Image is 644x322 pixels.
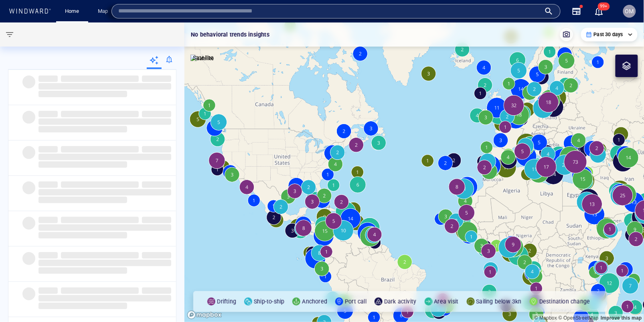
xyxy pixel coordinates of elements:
span: ‌ [38,260,171,266]
button: Map [91,4,117,18]
span: ‌ [142,287,171,294]
span: ‌ [38,267,127,274]
p: Past 30 days [594,31,623,38]
span: ‌ [22,287,35,300]
span: ‌ [38,181,58,188]
a: Mapbox [535,315,557,321]
span: ‌ [61,111,139,117]
span: ‌ [38,118,171,125]
div: Notification center [594,6,604,16]
p: Sailing below 3kn [476,297,522,306]
button: Home [59,4,85,18]
span: ‌ [38,252,58,259]
img: satellite [190,55,214,63]
p: Dark activity [384,297,417,306]
span: 99+ [598,2,610,10]
span: ‌ [38,111,58,117]
p: Satellite [193,53,214,63]
p: Anchored [302,297,327,306]
span: ‌ [22,181,35,194]
span: ‌ [142,252,171,259]
span: ‌ [38,189,171,196]
span: ‌ [38,75,58,82]
p: Destination change [539,297,590,306]
a: Map [95,4,114,18]
span: ‌ [38,224,171,231]
span: ‌ [22,75,35,88]
span: ‌ [61,287,139,294]
p: No behavioral trends insights [191,30,269,39]
span: ‌ [22,252,35,265]
span: ‌ [22,217,35,230]
span: ‌ [38,146,58,153]
span: ‌ [61,146,139,153]
span: ‌ [38,126,127,132]
span: ‌ [38,287,58,294]
span: ‌ [142,181,171,188]
button: 99+ [589,2,609,21]
div: Past 30 days [586,31,633,38]
span: ‌ [142,111,171,117]
span: ‌ [61,181,139,188]
span: ‌ [38,154,171,160]
span: ‌ [38,303,127,309]
span: ‌ [61,217,139,223]
span: ‌ [61,75,139,82]
span: ‌ [22,146,35,159]
span: ‌ [142,146,171,153]
span: ‌ [61,252,139,259]
span: ‌ [142,75,171,82]
a: Home [62,4,83,18]
span: ‌ [38,295,171,302]
iframe: Chat [610,286,638,316]
span: ‌ [38,232,127,238]
span: ‌ [22,111,35,124]
a: Map feedback [601,315,642,321]
p: Port call [345,297,367,306]
p: Drifting [217,297,236,306]
a: OpenStreetMap [559,315,599,321]
p: Ship-to-ship [254,297,284,306]
span: ‌ [142,217,171,223]
a: Mapbox logo [187,310,222,320]
span: ‌ [38,197,127,203]
span: ‌ [38,83,171,90]
span: OM [625,8,634,14]
button: OM [622,3,638,19]
span: ‌ [38,217,58,223]
span: ‌ [38,91,127,97]
p: Area visit [434,297,459,306]
span: ‌ [38,161,127,168]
